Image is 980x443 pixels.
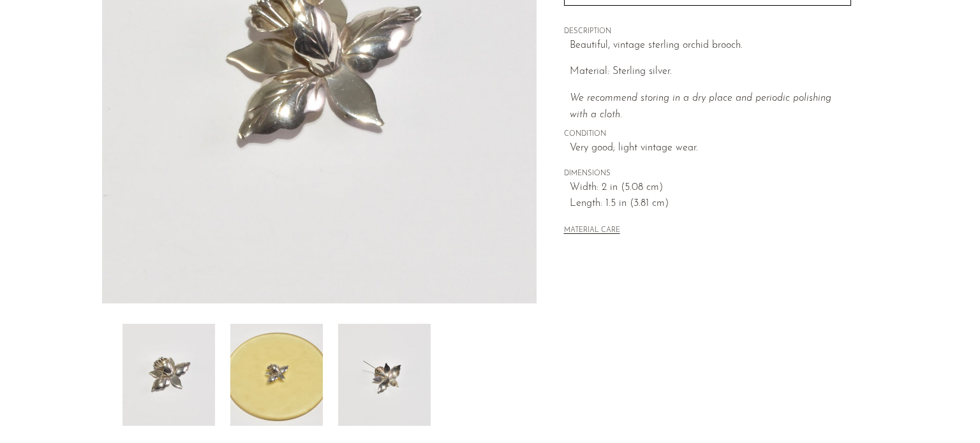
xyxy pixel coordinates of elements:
[122,324,215,426] img: Sterling Orchid Brooch
[564,129,851,140] span: CONDITION
[570,64,851,80] p: Material: Sterling silver.
[564,26,851,38] span: DESCRIPTION
[570,180,851,196] span: Width: 2 in (5.08 cm)
[564,226,620,236] button: MATERIAL CARE
[570,140,851,157] span: Very good; light vintage wear.
[570,38,851,54] p: Beautiful, vintage sterling orchid brooch.
[230,324,323,426] img: Sterling Orchid Brooch
[338,324,431,426] img: Sterling Orchid Brooch
[564,168,851,180] span: DIMENSIONS
[570,196,851,212] span: Length: 1.5 in (3.81 cm)
[570,93,831,120] i: We recommend storing in a dry place and periodic polishing with a cloth.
